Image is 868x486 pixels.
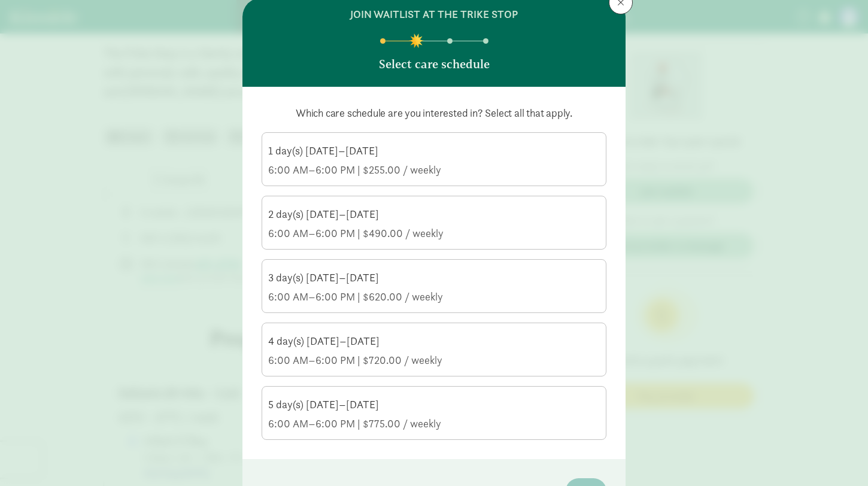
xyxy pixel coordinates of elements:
div: 6:00 AM–6:00 PM | $775.00 / weekly [268,417,600,431]
div: 3 day(s) [DATE]–[DATE] [268,271,600,285]
div: 5 day(s) [DATE]–[DATE] [268,397,600,412]
div: 4 day(s) [DATE]–[DATE] [268,334,600,348]
div: 6:00 AM–6:00 PM | $720.00 / weekly [268,353,600,367]
div: 6:00 AM–6:00 PM | $620.00 / weekly [268,290,600,304]
div: 1 day(s) [DATE]–[DATE] [268,144,600,158]
div: 6:00 AM–6:00 PM | $490.00 / weekly [268,226,600,241]
p: Which care schedule are you interested in? Select all that apply. [262,106,606,120]
div: 2 day(s) [DATE]–[DATE] [268,207,600,221]
p: Select care schedule [379,56,490,72]
div: 6:00 AM–6:00 PM | $255.00 / weekly [268,163,600,177]
h6: join waitlist at The Trike Stop [350,7,518,22]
